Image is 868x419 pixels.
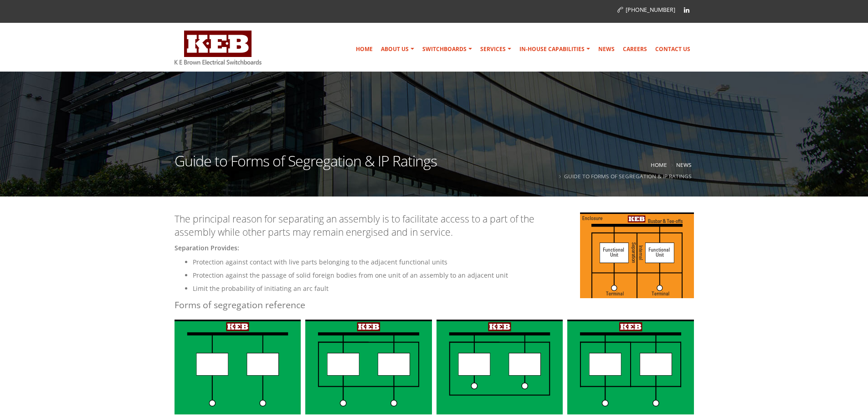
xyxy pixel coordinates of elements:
a: News [676,161,692,168]
a: News [595,40,618,58]
li: Guide to Forms of Segregation & IP Ratings [557,171,692,182]
h1: Guide to Forms of Segregation & IP Ratings [175,154,437,180]
a: Contact Us [652,40,694,58]
li: Protection against the passage of solid foreign bodies from one unit of an assembly to an adjacen... [193,270,694,281]
a: Home [352,40,376,58]
h4: Forms of segregation reference [175,299,694,311]
a: Home [651,161,667,168]
a: [PHONE_NUMBER] [617,6,675,14]
img: K E Brown Electrical Switchboards [175,31,262,65]
h5: Separation provides: [175,244,694,252]
li: Protection against contact with live parts belonging to the adjacent functional units [193,257,694,268]
a: Linkedin [680,3,693,17]
p: The principal reason for separating an assembly is to facilitate access to a part of the assembly... [175,212,694,239]
a: Careers [619,40,651,58]
a: Switchboards [419,40,476,58]
li: Limit the probability of initiating an arc fault [193,283,694,294]
a: In-house Capabilities [516,40,594,58]
a: About Us [377,40,418,58]
a: Services [477,40,515,58]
